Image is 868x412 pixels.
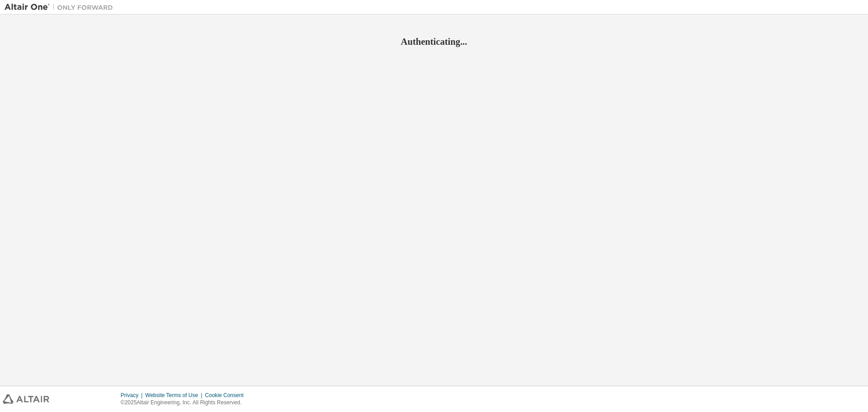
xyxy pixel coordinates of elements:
h2: Authenticating... [5,36,863,47]
div: Website Terms of Use [145,392,205,399]
div: Cookie Consent [205,392,249,399]
p: © 2025 Altair Engineering, Inc. All Rights Reserved. [121,399,249,407]
img: Altair One [5,3,118,12]
img: altair_logo.svg [3,394,49,404]
div: Privacy [121,392,145,399]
